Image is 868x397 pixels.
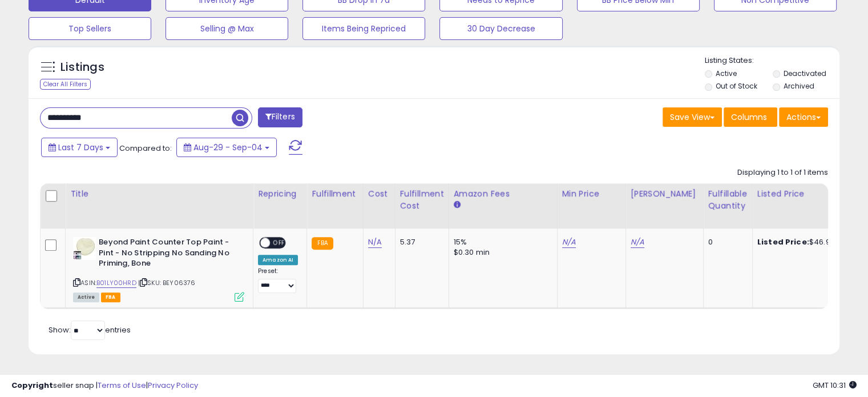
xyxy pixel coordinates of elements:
div: Min Price [562,188,621,200]
button: Items Being Repriced [302,17,425,40]
button: Last 7 Days [41,138,118,157]
img: 41vkDZadAVL._SL40_.jpg [73,237,96,260]
div: ASIN: [73,237,244,300]
button: Columns [724,107,777,127]
small: Amazon Fees. [454,200,461,210]
div: Fulfillable Quantity [708,188,748,212]
div: Fulfillment [312,188,358,200]
p: Listing States: [705,55,839,66]
span: FBA [101,292,120,302]
label: Out of Stock [716,81,757,91]
div: $0.30 min [454,247,548,258]
button: Aug-29 - Sep-04 [176,138,277,157]
div: seller snap | | [11,380,198,391]
span: OFF [270,238,288,248]
span: Aug-29 - Sep-04 [193,142,263,153]
div: [PERSON_NAME] [631,188,699,200]
div: $46.99 [757,237,852,247]
h5: Listings [60,59,104,75]
div: Fulfillment Cost [400,188,444,212]
span: Show: entries [49,324,131,335]
div: Amazon Fees [454,188,552,200]
b: Beyond Paint Counter Top Paint - Pint - No Stripping No Sanding No Priming, Bone [99,237,237,272]
span: | SKU: BEY06376 [138,278,196,287]
label: Archived [783,81,814,91]
button: Filters [258,107,302,127]
div: Amazon AI [258,255,298,265]
label: Deactivated [783,69,826,78]
div: Cost [368,188,390,200]
div: 15% [454,237,548,247]
label: Active [716,69,737,78]
span: Compared to: [119,143,172,154]
a: B01LY00HRD [96,278,136,288]
a: N/A [368,236,382,248]
span: 2025-09-12 10:31 GMT [813,380,857,391]
small: FBA [312,237,333,250]
div: Listed Price [757,188,856,200]
button: Save View [663,107,722,127]
a: Privacy Policy [148,380,198,391]
div: Displaying 1 to 1 of 1 items [737,167,828,178]
button: Top Sellers [29,17,151,40]
button: 30 Day Decrease [439,17,562,40]
span: Last 7 Days [58,142,103,153]
strong: Copyright [11,380,53,391]
a: N/A [631,236,644,248]
div: Clear All Filters [40,79,91,90]
div: 5.37 [400,237,440,247]
a: N/A [562,236,576,248]
button: Actions [779,107,828,127]
span: Columns [731,111,767,123]
div: 0 [708,237,744,247]
a: Terms of Use [98,380,146,391]
div: Preset: [258,267,298,293]
span: All listings currently available for purchase on Amazon [73,292,99,302]
div: Title [70,188,248,200]
b: Listed Price: [757,236,809,247]
div: Repricing [258,188,302,200]
button: Selling @ Max [165,17,288,40]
